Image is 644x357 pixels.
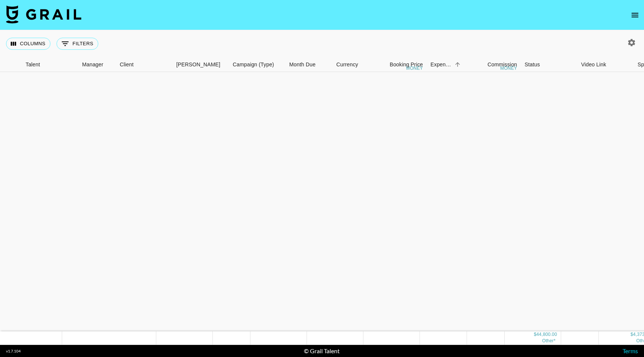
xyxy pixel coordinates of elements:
div: Commission [487,57,517,72]
div: [PERSON_NAME] [176,57,220,72]
img: Grail Talent [6,5,81,23]
div: Expenses: Remove Commission? [427,57,464,72]
div: Video Link [581,57,606,72]
div: Currency [333,57,370,72]
div: Client [120,57,134,72]
div: Talent [26,57,40,72]
div: Status [525,57,540,72]
span: AU$ 200.00 [542,339,555,344]
div: Currency [336,57,358,72]
div: v 1.7.104 [6,349,21,354]
button: Sort [452,59,463,70]
div: Manager [82,57,103,72]
button: open drawer [627,8,642,23]
div: Month Due [285,57,333,72]
div: Booking Price [390,57,423,72]
div: money [406,66,423,70]
div: © Grail Talent [304,347,340,355]
button: Show filters [56,38,98,50]
div: Status [521,57,577,72]
div: money [500,66,517,70]
a: Terms [623,347,638,354]
div: Month Due [289,57,316,72]
div: Talent [22,57,78,72]
div: Video Link [577,57,634,72]
div: Client [116,57,172,72]
div: 44,800.00 [536,332,557,338]
button: Select columns [6,38,50,50]
div: Manager [78,57,116,72]
div: Campaign (Type) [233,57,274,72]
div: Campaign (Type) [229,57,285,72]
div: Expenses: Remove Commission? [430,57,452,72]
div: Booker [172,57,229,72]
div: $ [534,332,536,338]
div: $ [630,332,633,338]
